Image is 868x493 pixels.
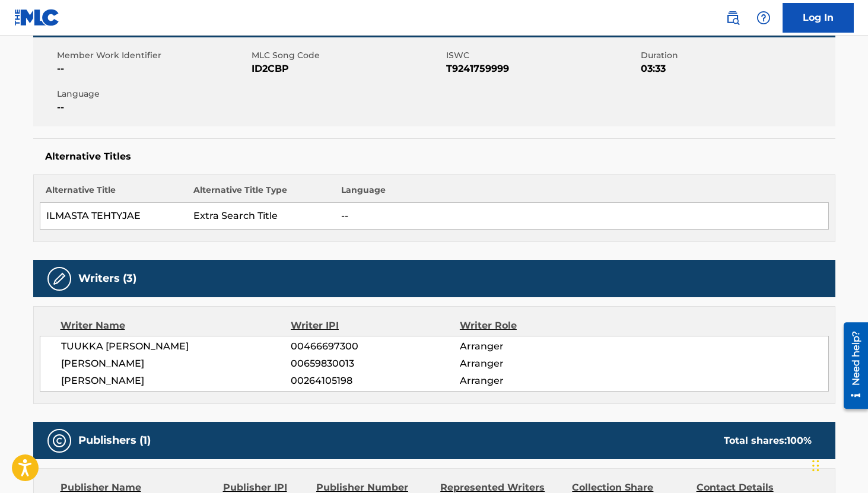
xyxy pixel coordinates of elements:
td: ILMASTA TEHTYJAE [40,203,187,230]
span: TUUKKA [PERSON_NAME] [61,339,291,354]
div: Help [752,6,775,30]
div: Writer Name [61,319,291,333]
th: Alternative Title [40,184,187,203]
span: 00466697300 [291,339,459,354]
span: [PERSON_NAME] [61,357,291,371]
span: Member Work Identifier [57,49,249,62]
th: Language [335,184,828,203]
td: Extra Search Title [187,203,335,230]
img: search [726,11,740,25]
span: 03:33 [641,62,832,76]
span: -- [57,62,249,76]
div: Writer IPI [291,319,460,333]
span: MLC Song Code [252,49,443,62]
span: T9241759999 [446,62,638,76]
a: Public Search [721,6,745,30]
span: Arranger [460,339,613,354]
div: Writer Role [460,319,613,333]
span: Duration [641,49,832,62]
span: ID2CBP [252,62,443,76]
span: -- [57,100,249,114]
img: MLC Logo [14,9,60,26]
div: Total shares: [724,434,812,448]
th: Alternative Title Type [187,184,335,203]
img: Publishers [52,434,66,448]
span: [PERSON_NAME] [61,374,291,388]
span: Arranger [460,374,613,388]
span: 00264105198 [291,374,459,388]
a: Log In [783,3,854,33]
iframe: Chat Widget [809,436,868,493]
span: Language [57,88,249,100]
span: 100 % [787,435,812,446]
div: Drag [812,448,819,484]
h5: Publishers (1) [78,434,151,447]
iframe: Resource Center [835,317,868,413]
img: help [756,11,771,25]
img: Writers [52,272,66,286]
span: 00659830013 [291,357,459,371]
h5: Writers (3) [78,272,136,285]
td: -- [335,203,828,230]
span: ISWC [446,49,638,62]
h5: Alternative Titles [45,151,824,163]
span: Arranger [460,357,613,371]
